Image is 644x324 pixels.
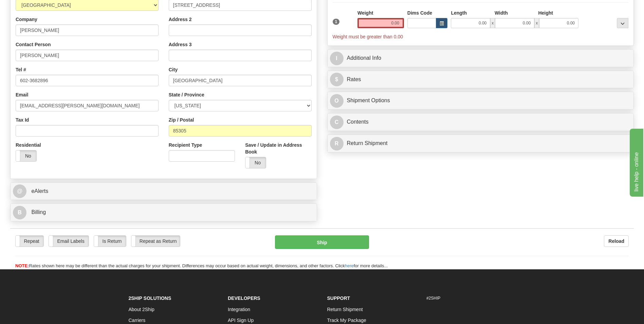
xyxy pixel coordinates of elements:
label: Dims Code [407,10,432,16]
label: Is Return [94,236,126,247]
label: Save / Update in Address Book [245,142,311,155]
a: Integration [228,307,250,312]
span: Weight must be greater than 0.00 [333,34,403,39]
label: Weight [357,10,373,16]
span: O [330,94,344,108]
a: RReturn Shipment [330,137,631,150]
button: Ship [275,235,369,249]
span: x [490,18,495,28]
a: OShipment Options [330,94,631,108]
strong: Support [327,295,350,301]
span: R [330,137,344,150]
h6: #2SHIP [426,296,516,301]
strong: Developers [228,295,260,301]
a: here [345,263,354,268]
div: live help - online [5,4,63,12]
label: Residential [16,142,41,148]
a: IAdditional Info [330,51,631,65]
a: API Sign Up [228,318,254,323]
label: Length [451,10,467,16]
span: 1 [333,19,340,25]
label: Email Labels [49,236,89,247]
a: CContents [330,115,631,129]
label: Repeat as Return [131,236,180,247]
label: Email [16,91,28,98]
span: @ [13,184,26,198]
button: Reload [604,235,629,247]
b: Reload [608,238,624,244]
a: @ eAlerts [13,184,314,198]
a: Carriers [129,318,146,323]
label: State / Province [169,91,204,98]
label: Zip / Postal [169,116,194,123]
span: eAlerts [31,188,48,194]
strong: 2Ship Solutions [129,295,171,301]
a: $Rates [330,73,631,87]
label: Width [495,10,508,16]
span: NOTE: [15,263,29,268]
label: Contact Person [16,41,51,48]
a: Return Shipment [327,307,363,312]
label: Tel # [16,66,26,73]
a: B Billing [13,205,314,219]
a: Track My Package [327,318,366,323]
label: No [16,150,36,161]
label: Repeat [16,236,43,247]
a: About 2Ship [129,307,154,312]
label: No [245,157,266,168]
div: Rates shown here may be different than the actual charges for your shipment. Differences may occu... [10,263,634,269]
span: B [13,206,26,219]
label: Height [538,10,553,16]
span: x [534,18,539,28]
label: Address 2 [169,16,192,23]
span: C [330,115,344,129]
div: ... [617,18,628,28]
label: Tax Id [16,116,29,123]
label: City [169,66,178,73]
span: I [330,52,344,65]
iframe: chat widget [628,127,643,197]
span: $ [330,73,344,86]
label: Company [16,16,37,23]
label: Address 3 [169,41,192,48]
span: Billing [31,209,46,215]
label: Recipient Type [169,142,202,148]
